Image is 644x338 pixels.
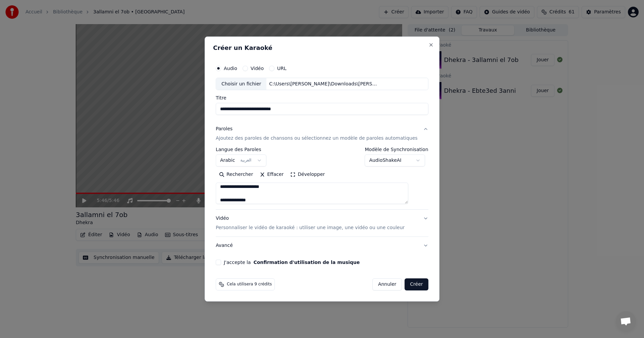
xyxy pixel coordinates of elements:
[372,278,402,290] button: Annuler
[224,260,360,265] label: J'accepte la
[216,96,428,100] label: Titre
[227,282,272,287] span: Cela utilisera 9 crédits
[216,147,428,210] div: ParolesAjoutez des paroles de chansons ou sélectionnez un modèle de paroles automatiques
[256,170,287,180] button: Effacer
[216,170,256,180] button: Rechercher
[277,66,286,71] label: URL
[267,81,381,87] div: C:\Users\[PERSON_NAME]\Downloads\[PERSON_NAME] - Wine Raye7.mp3
[365,147,428,152] label: Modèle de Synchronisation
[254,260,360,265] button: J'accepte la
[405,278,428,290] button: Créer
[216,210,428,237] button: VidéoPersonnaliser le vidéo de karaoké : utiliser une image, une vidéo ou une couleur
[224,66,237,71] label: Audio
[216,78,266,90] div: Choisir un fichier
[216,121,428,147] button: ParolesAjoutez des paroles de chansons ou sélectionnez un modèle de paroles automatiques
[216,135,418,142] p: Ajoutez des paroles de chansons ou sélectionnez un modèle de paroles automatiques
[216,224,405,231] p: Personnaliser le vidéo de karaoké : utiliser une image, une vidéo ou une couleur
[213,45,431,51] h2: Créer un Karaoké
[287,170,328,180] button: Développer
[251,66,264,71] label: Vidéo
[216,237,428,254] button: Avancé
[216,126,232,133] div: Paroles
[216,215,405,231] div: Vidéo
[216,147,266,152] label: Langue des Paroles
